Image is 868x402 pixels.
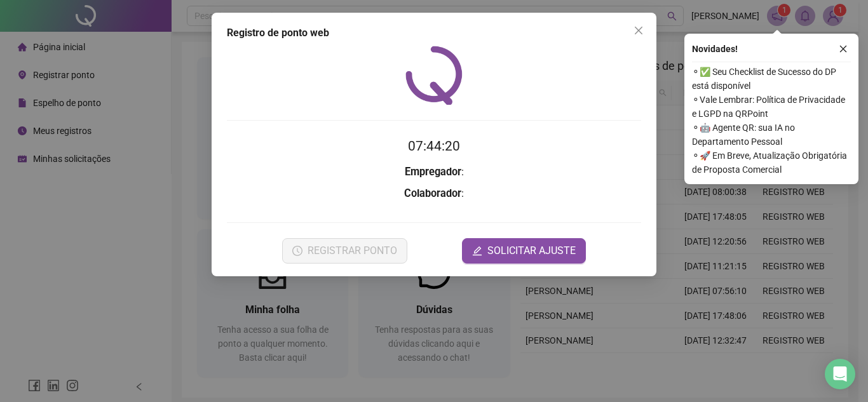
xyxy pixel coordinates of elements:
[227,25,641,41] div: Registro de ponto web
[692,65,851,93] span: ⚬ ✅ Seu Checklist de Sucesso do DP está disponível
[227,164,641,180] h3: :
[692,149,851,177] span: ⚬ 🚀 Em Breve, Atualização Obrigatória de Proposta Comercial
[628,20,649,41] button: Close
[487,243,576,258] span: SOLICITAR AJUSTE
[692,93,851,121] span: ⚬ Vale Lembrar: Política de Privacidade e LGPD na QRPoint
[839,44,848,53] span: close
[692,42,738,56] span: Novidades !
[404,187,461,199] strong: Colaborador
[692,121,851,149] span: ⚬ 🤖 Agente QR: sua IA no Departamento Pessoal
[405,166,461,178] strong: Empregador
[405,46,463,105] img: QRPoint
[462,238,586,264] button: editSOLICITAR AJUSTE
[227,185,641,202] h3: :
[282,238,407,264] button: REGISTRAR PONTO
[634,25,644,36] span: close
[408,138,460,154] time: 07:44:20
[825,359,855,389] div: Open Intercom Messenger
[472,246,482,256] span: edit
